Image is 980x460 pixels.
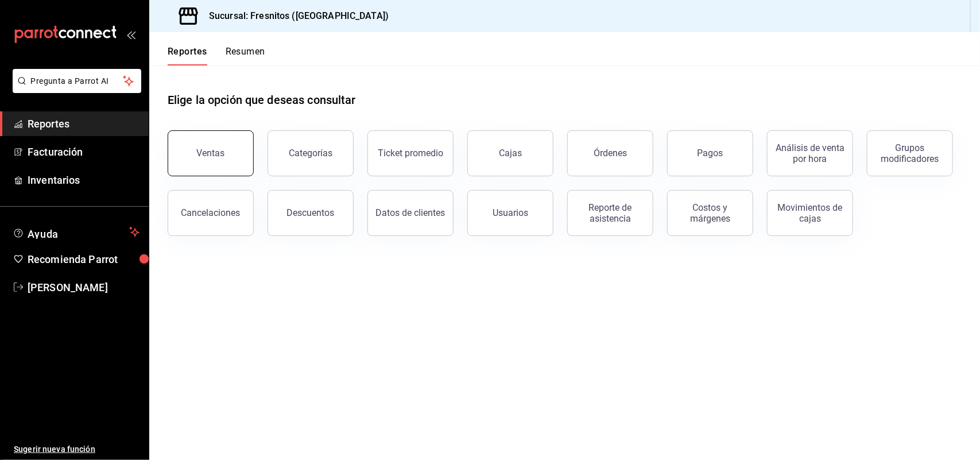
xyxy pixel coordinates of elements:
[874,142,946,164] div: Grupos modificadores
[667,190,753,236] button: Costos y márgenes
[467,130,553,176] button: Cajas
[289,148,332,159] div: Categorías
[8,83,141,95] a: Pregunta a Parrot AI
[774,142,846,164] div: Análisis de venta por hora
[493,207,528,218] div: Usuarios
[168,130,254,176] button: Ventas
[168,190,254,236] button: Cancelaciones
[378,148,443,159] div: Ticket promedio
[168,91,356,109] h1: Elige la opción que deseas consultar
[14,443,140,455] span: Sugerir nueva función
[675,202,746,224] div: Costos y márgenes
[698,148,723,159] div: Pagos
[594,148,627,159] div: Órdenes
[499,148,522,159] div: Cajas
[28,225,125,239] span: Ayuda
[567,130,653,176] button: Órdenes
[13,69,141,93] button: Pregunta a Parrot AI
[367,190,454,236] button: Datos de clientes
[767,190,853,236] button: Movimientos de cajas
[28,116,140,132] span: Reportes
[197,148,225,159] div: Ventas
[467,190,553,236] button: Usuarios
[181,207,241,218] div: Cancelaciones
[767,130,853,176] button: Análisis de venta por hora
[667,130,753,176] button: Pagos
[268,130,354,176] button: Categorías
[287,207,335,218] div: Descuentos
[28,280,140,295] span: [PERSON_NAME]
[376,207,446,218] div: Datos de clientes
[126,30,135,39] button: open_drawer_menu
[28,252,140,267] span: Recomienda Parrot
[575,202,646,224] div: Reporte de asistencia
[774,202,846,224] div: Movimientos de cajas
[226,46,265,65] button: Resumen
[268,190,354,236] button: Descuentos
[168,46,207,65] button: Reportes
[168,46,265,65] div: navigation tabs
[200,9,389,23] h3: Sucursal: Fresnitos ([GEOGRAPHIC_DATA])
[867,130,953,176] button: Grupos modificadores
[31,75,123,87] span: Pregunta a Parrot AI
[367,130,454,176] button: Ticket promedio
[28,172,140,188] span: Inventarios
[28,144,140,160] span: Facturación
[567,190,653,236] button: Reporte de asistencia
